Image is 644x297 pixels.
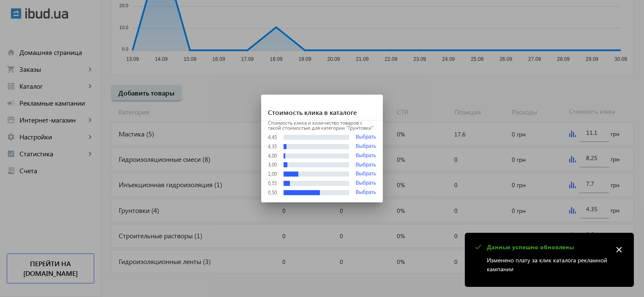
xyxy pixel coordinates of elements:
button: Выбрать [356,171,376,177]
button: Выбрать [356,153,376,159]
div: 4,00 [268,153,277,158]
div: 4,45 [268,135,277,140]
button: Выбрать [356,162,376,168]
p: Стоимость клика и количество товаров с такой стоимостью для категории "Грунтовки" [268,120,376,131]
p: Данные успешно обновлены [487,243,608,251]
p: Изменено плату за клик каталога рекламной кампании [487,256,608,273]
mat-icon: check [472,242,483,253]
div: 0,55 [268,181,277,186]
div: 4,35 [268,144,277,149]
button: Выбрать [356,180,376,186]
div: 0,50 [268,190,277,195]
h1: Стоимость клика в каталоге [261,95,383,120]
div: 3,00 [268,162,277,167]
div: 1,00 [268,172,277,177]
button: Выбрать [356,190,376,196]
button: Выбрать [356,134,376,140]
mat-icon: close [613,243,625,256]
button: Выбрать [356,144,376,150]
